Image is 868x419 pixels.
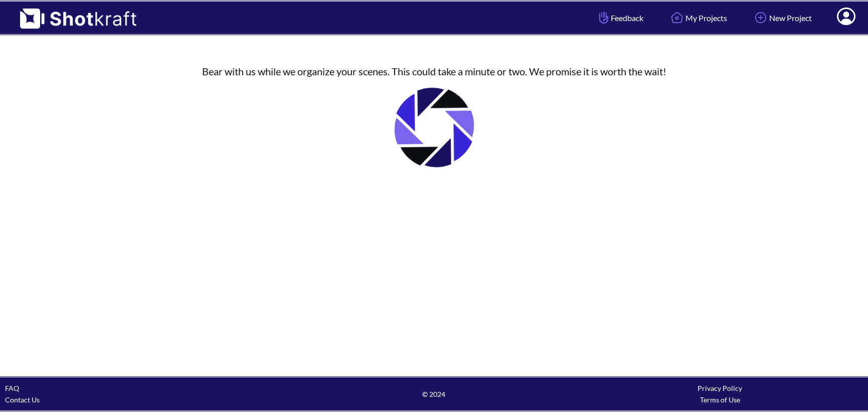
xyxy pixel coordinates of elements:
img: Hand Icon [597,9,611,26]
a: Contact Us [5,395,40,404]
span: Feedback [597,12,643,24]
span: © 2024 [291,388,577,400]
a: My Projects [661,5,735,31]
div: Terms of Use [577,394,863,405]
a: New Project [745,5,819,31]
img: Add Icon [752,9,769,26]
img: Loading.. [384,77,484,178]
a: FAQ [5,384,19,392]
div: Privacy Policy [577,382,863,394]
img: Home Icon [668,9,685,26]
